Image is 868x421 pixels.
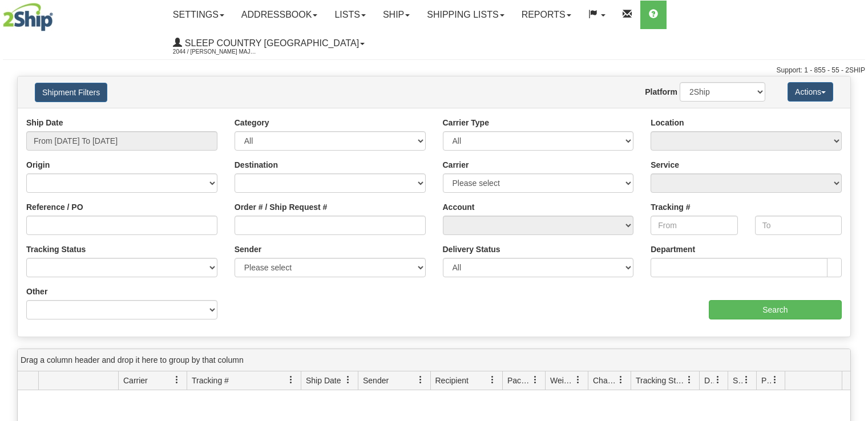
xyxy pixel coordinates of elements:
[306,375,341,386] span: Ship Date
[443,201,475,213] label: Account
[164,29,373,58] a: Sleep Country [GEOGRAPHIC_DATA] 2044 / [PERSON_NAME] Major [PERSON_NAME]
[363,375,389,386] span: Sender
[593,375,617,386] span: Charge
[235,159,278,171] label: Destination
[761,375,771,386] span: Pickup Status
[513,1,580,29] a: Reports
[708,370,728,390] a: Delivery Status filter column settings
[568,370,588,390] a: Weight filter column settings
[338,370,358,390] a: Ship Date filter column settings
[411,370,430,390] a: Sender filter column settings
[18,349,850,371] div: grid grouping header
[709,300,842,319] input: Search
[281,370,301,390] a: Tracking # filter column settings
[526,370,545,390] a: Packages filter column settings
[3,66,865,75] div: Support: 1 - 855 - 55 - 2SHIP
[680,370,699,390] a: Tracking Status filter column settings
[550,375,574,386] span: Weight
[235,201,328,213] label: Order # / Ship Request #
[167,370,187,390] a: Carrier filter column settings
[123,375,148,386] span: Carrier
[26,159,50,171] label: Origin
[235,117,269,128] label: Category
[651,201,690,213] label: Tracking #
[233,1,326,29] a: Addressbook
[326,1,374,29] a: Lists
[788,82,833,102] button: Actions
[26,117,63,128] label: Ship Date
[733,375,742,386] span: Shipment Issues
[164,1,233,29] a: Settings
[418,1,512,29] a: Shipping lists
[443,117,489,128] label: Carrier Type
[35,83,107,102] button: Shipment Filters
[755,216,842,235] input: To
[842,152,867,269] iframe: chat widget
[704,375,714,386] span: Delivery Status
[435,375,469,386] span: Recipient
[651,244,695,255] label: Department
[651,159,679,171] label: Service
[507,375,531,386] span: Packages
[3,3,53,31] img: logo2044.jpg
[26,244,86,255] label: Tracking Status
[483,370,502,390] a: Recipient filter column settings
[374,1,418,29] a: Ship
[443,244,500,255] label: Delivery Status
[651,216,737,235] input: From
[737,370,756,390] a: Shipment Issues filter column settings
[443,159,469,171] label: Carrier
[173,46,259,58] span: 2044 / [PERSON_NAME] Major [PERSON_NAME]
[182,38,359,48] span: Sleep Country [GEOGRAPHIC_DATA]
[235,244,261,255] label: Sender
[636,375,685,386] span: Tracking Status
[765,370,785,390] a: Pickup Status filter column settings
[651,117,684,128] label: Location
[645,86,677,98] label: Platform
[26,201,83,213] label: Reference / PO
[192,375,229,386] span: Tracking #
[26,286,47,297] label: Other
[611,370,631,390] a: Charge filter column settings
